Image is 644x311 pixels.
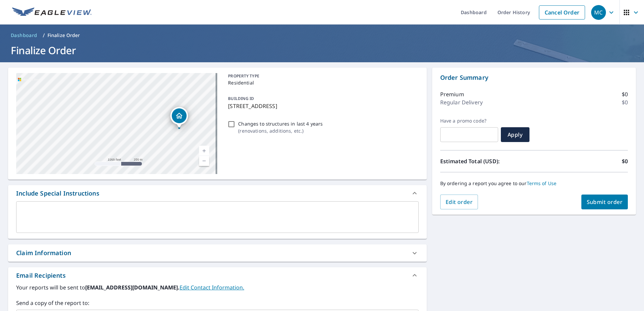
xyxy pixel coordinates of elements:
a: Terms of Use [527,180,557,186]
div: Claim Information [8,244,427,262]
span: Submit order [587,198,623,206]
p: $0 [622,90,628,98]
p: Regular Delivery [440,98,483,106]
button: Submit order [581,195,628,209]
p: Estimated Total (USD): [440,157,534,165]
div: Include Special Instructions [8,185,427,201]
p: Order Summary [440,73,628,82]
button: Apply [501,127,529,142]
b: [EMAIL_ADDRESS][DOMAIN_NAME]. [85,284,180,291]
p: PROPERTY TYPE [228,73,416,79]
li: / [43,31,45,39]
a: EditContactInfo [180,284,244,291]
button: Edit order [440,195,478,209]
a: Current Level 15, Zoom In [199,146,209,156]
div: Email Recipients [8,267,427,283]
p: BUILDING ID [228,96,254,101]
img: EV Logo [12,7,92,18]
p: Changes to structures in last 4 years [238,120,323,127]
p: [STREET_ADDRESS] [228,102,416,110]
span: Edit order [446,198,473,206]
p: By ordering a report you agree to our [440,180,628,186]
p: Residential [228,79,416,86]
span: Dashboard [11,32,37,39]
a: Current Level 15, Zoom Out [199,156,209,166]
label: Send a copy of the report to: [16,299,419,307]
p: ( renovations, additions, etc. ) [238,127,323,134]
label: Have a promo code? [440,118,498,124]
h1: Finalize Order [8,43,636,57]
div: MC [591,5,606,20]
label: Your reports will be sent to [16,283,419,291]
p: $0 [622,98,628,106]
a: Cancel Order [539,5,585,20]
p: $0 [622,157,628,165]
nav: breadcrumb [8,30,636,41]
div: Claim Information [16,248,71,257]
div: Email Recipients [16,271,66,280]
div: Include Special Instructions [16,189,99,198]
a: Dashboard [8,30,40,41]
span: Apply [506,131,524,138]
div: Dropped pin, building 1, Residential property, 6806 85th St Lubbock, TX 79424 [170,107,188,128]
p: Finalize Order [47,32,80,39]
p: Premium [440,90,464,98]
